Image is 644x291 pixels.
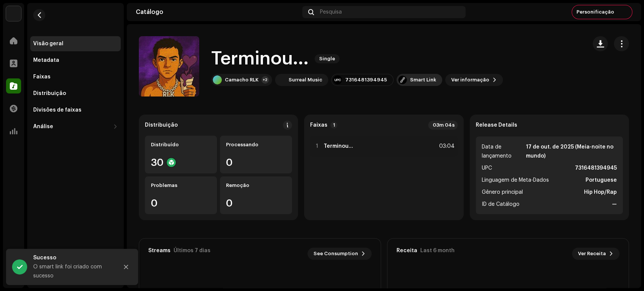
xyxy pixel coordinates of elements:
[226,182,286,188] div: Remoção
[438,142,455,151] div: 03:04
[482,200,520,209] span: ID de Catálogo
[410,77,436,83] div: Smart Link
[612,200,617,209] strong: —
[30,103,121,118] re-m-nav-item: Divisões de faixas
[33,253,112,262] div: Sucesso
[6,6,21,21] img: 730b9dfe-18b5-4111-b483-f30b0c182d82
[33,57,59,63] div: Metadata
[578,246,606,261] span: Ver Receita
[315,54,340,63] span: Single
[445,74,503,86] button: Ver informação
[118,259,134,274] button: Close
[310,122,327,128] strong: Faixas
[320,9,342,15] span: Pesquisa
[526,142,617,161] strong: 17 de out. de 2025 (Meia-noite no mundo)
[476,122,517,128] strong: Release Details
[33,74,51,80] div: Faixas
[576,9,614,15] span: Personificação
[289,77,322,83] div: Surreal Music
[324,143,353,149] strong: Terminou...
[30,69,121,84] re-m-nav-item: Faixas
[33,124,53,130] div: Análise
[30,119,121,134] re-m-nav-dropdown: Análise
[482,176,549,185] span: Linguagem de Meta-Dados
[314,246,358,261] span: See Consumption
[33,41,63,47] div: Visão geral
[174,248,211,254] div: Últimos 7 dias
[345,77,387,83] div: 7316481394945
[148,248,171,254] div: Streams
[586,176,617,185] strong: Portuguese
[33,90,66,96] div: Distribuição
[428,121,458,130] div: 03m 04s
[151,182,211,188] div: Problemas
[225,77,258,83] div: Camacho RLK
[330,122,337,129] p-badge: 1
[261,76,269,84] div: +2
[451,72,489,87] span: Ver informação
[277,75,286,84] img: 6ab10efb-be8f-4cb9-9ca3-79b15561ebb5
[482,142,524,161] span: Data de lançamento
[584,188,617,197] strong: Hip Hop/Rap
[30,36,121,51] re-m-nav-item: Visão geral
[30,86,121,101] re-m-nav-item: Distribuição
[226,142,286,148] div: Processando
[145,122,178,128] div: Distribuição
[575,164,617,173] strong: 7316481394945
[482,164,492,173] span: UPC
[482,188,523,197] span: Gênero principal
[30,53,121,68] re-m-nav-item: Metadata
[572,248,619,260] button: Ver Receita
[420,248,455,254] div: Last 6 month
[33,107,81,113] div: Divisões de faixas
[151,142,211,148] div: Distribuído
[397,248,417,254] div: Receita
[136,9,299,15] div: Catálogo
[33,262,112,280] div: O smart link foi criado com sucesso
[211,47,309,71] h1: Terminou...
[307,248,372,260] button: See Consumption
[619,6,631,18] img: 5b3710a9-094a-42f7-b376-32dd86e8a36f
